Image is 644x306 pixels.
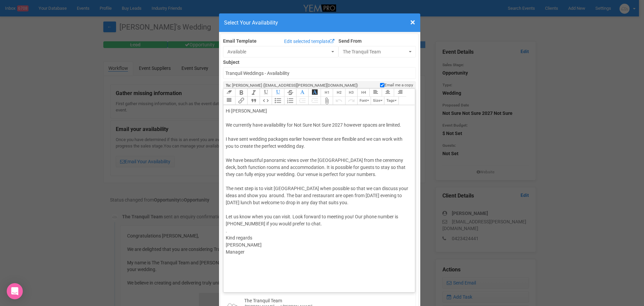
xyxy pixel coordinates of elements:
[308,89,320,97] button: Font Background
[224,18,415,27] h4: Select Your Availability
[272,97,284,105] button: Bullets
[247,89,259,97] button: Italic
[410,17,415,28] span: ×
[384,97,398,105] button: Tags
[337,90,341,95] span: H2
[296,97,308,105] button: Decrease Level
[223,97,235,105] button: Align Justified
[384,82,413,88] span: Email me a copy
[369,89,381,97] button: Align Left
[284,89,296,97] button: Strikethrough
[282,38,336,46] a: Edit selected template
[382,89,394,97] button: Align Center
[345,97,357,105] button: Redo
[244,297,282,304] div: The Tranquil Team
[343,48,408,55] span: The Tranquil Team
[333,89,345,97] button: Heading 2
[260,89,272,97] button: Underline
[247,97,259,105] button: Quote
[394,89,406,97] button: Align Right
[235,89,247,97] button: Bold
[284,97,296,105] button: Numbers
[223,89,235,97] button: Clear Formatting at cursor
[226,83,231,88] strong: To:
[338,36,416,44] label: Send From
[7,283,23,299] div: Open Intercom Messenger
[325,90,329,95] span: H1
[357,97,371,105] button: Font
[345,89,357,97] button: Heading 3
[232,83,358,88] span: [PERSON_NAME] ([EMAIL_ADDRESS][PERSON_NAME][DOMAIN_NAME])
[361,90,366,95] span: H4
[308,97,320,105] button: Increase Level
[357,89,369,97] button: Heading 4
[371,97,384,105] button: Size
[223,57,416,65] label: Subject
[321,97,333,105] button: Attach Files
[349,90,354,95] span: H3
[260,97,272,105] button: Code
[296,89,308,97] button: Font Colour
[223,38,257,44] label: Email Template
[272,89,284,97] button: Underline Colour
[227,48,330,55] span: Available
[333,97,345,105] button: Undo
[235,97,247,105] button: Link
[321,89,333,97] button: Heading 1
